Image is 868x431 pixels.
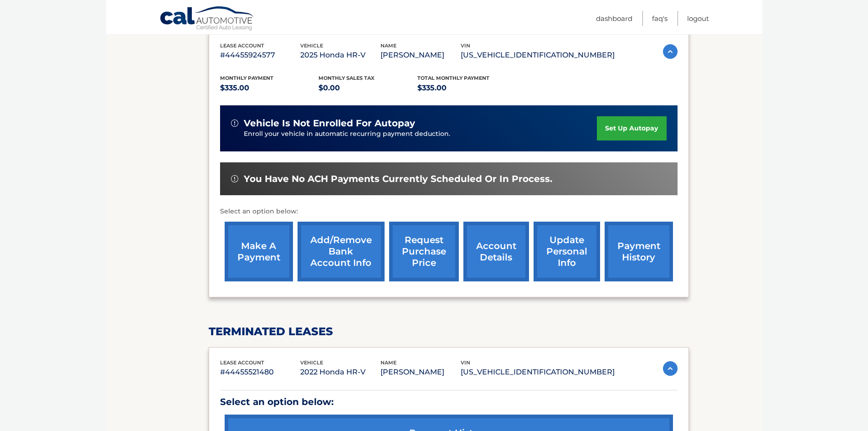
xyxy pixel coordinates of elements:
p: 2022 Honda HR-V [300,366,380,379]
span: name [380,42,396,49]
p: Select an option below: [220,206,678,217]
span: vehicle is not enrolled for autopay [244,118,415,129]
p: $335.00 [417,82,516,94]
p: $0.00 [318,82,417,94]
span: You have no ACH payments currently scheduled or in process. [244,173,552,185]
p: Enroll your vehicle in automatic recurring payment deduction. [244,129,597,139]
a: Add/Remove bank account info [298,222,385,281]
a: Dashboard [596,11,632,26]
p: [US_VEHICLE_IDENTIFICATION_NUMBER] [461,366,615,379]
a: Cal Automotive [159,6,255,32]
a: set up autopay [597,116,666,140]
p: 2025 Honda HR-V [300,49,380,62]
span: lease account [220,359,264,366]
img: accordion-active.svg [663,361,678,376]
p: $335.00 [220,82,319,94]
span: name [380,359,396,366]
span: vin [461,359,470,366]
p: [PERSON_NAME] [380,49,461,62]
a: Logout [687,11,709,26]
p: #44455924577 [220,49,300,62]
a: payment history [605,222,673,281]
img: alert-white.svg [231,119,238,127]
span: vehicle [300,359,323,366]
a: request purchase price [389,222,459,281]
p: [US_VEHICLE_IDENTIFICATION_NUMBER] [461,49,615,62]
img: accordion-active.svg [663,44,678,59]
a: update personal info [534,222,600,281]
span: Monthly sales Tax [318,75,375,81]
p: [PERSON_NAME] [380,366,461,379]
h2: terminated leases [209,325,689,338]
img: alert-white.svg [231,175,238,182]
span: vehicle [300,42,323,49]
span: vin [461,42,470,49]
span: Total Monthly Payment [417,75,489,81]
p: #44455521480 [220,366,300,379]
p: Select an option below: [220,394,678,410]
a: make a payment [225,222,293,281]
span: lease account [220,42,264,49]
a: FAQ's [652,11,668,26]
span: Monthly Payment [220,75,273,81]
a: account details [463,222,529,281]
